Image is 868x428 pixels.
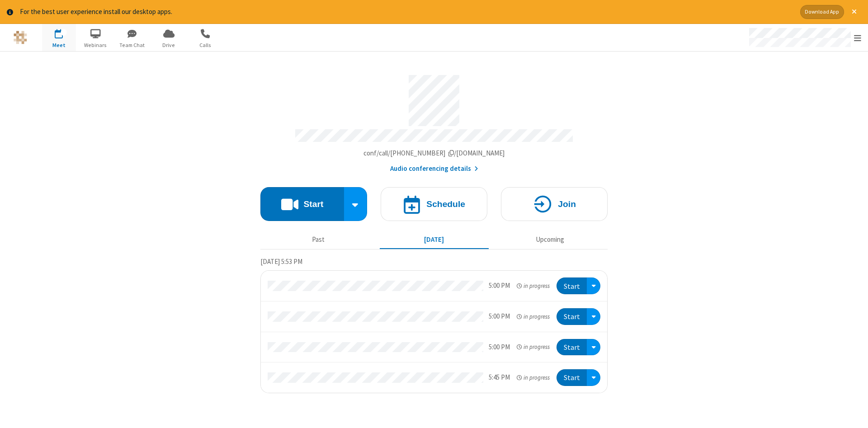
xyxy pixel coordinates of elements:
[587,277,600,294] div: Open menu
[489,281,510,291] div: 5:00 PM
[741,24,868,51] div: Open menu
[260,257,302,266] span: [DATE] 5:53 PM
[495,231,604,249] button: Upcoming
[517,343,550,351] em: in progress
[489,311,510,322] div: 5:00 PM
[61,29,67,36] div: 4
[587,369,600,386] div: Open menu
[260,68,608,174] section: Account details
[363,149,505,157] span: Copy my meeting room link
[390,164,478,174] button: Audio conferencing details
[381,187,487,221] button: Schedule
[557,369,587,386] button: Start
[587,308,600,325] div: Open menu
[517,282,550,290] em: in progress
[557,277,587,294] button: Start
[363,148,505,159] button: Copy my meeting room linkCopy my meeting room link
[344,187,368,221] div: Start conference options
[79,41,113,49] span: Webinars
[42,41,76,49] span: Meet
[14,31,27,44] img: QA Selenium DO NOT DELETE OR CHANGE
[264,231,373,249] button: Past
[3,24,37,51] button: Logo
[557,339,587,356] button: Start
[558,200,576,208] h4: Join
[189,41,222,49] span: Calls
[489,342,510,353] div: 5:00 PM
[303,200,323,208] h4: Start
[800,5,844,19] button: Download App
[152,41,186,49] span: Drive
[517,373,550,382] em: in progress
[20,7,793,17] div: For the best user experience install our desktop apps.
[587,339,600,356] div: Open menu
[380,231,489,249] button: [DATE]
[426,200,465,208] h4: Schedule
[501,187,608,221] button: Join
[489,372,510,383] div: 5:45 PM
[115,41,149,49] span: Team Chat
[847,5,861,19] button: Close alert
[557,308,587,325] button: Start
[260,187,344,221] button: Start
[260,256,608,393] section: Today's Meetings
[517,312,550,321] em: in progress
